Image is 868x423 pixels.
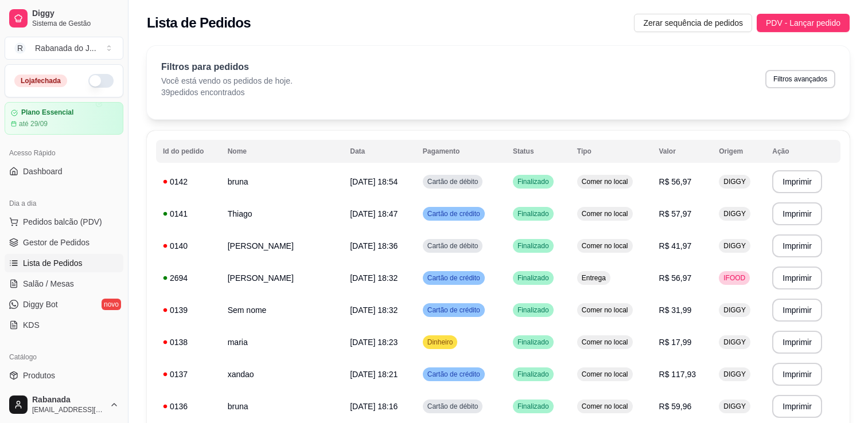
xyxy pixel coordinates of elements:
[425,273,482,283] span: Cartão de crédito
[425,241,481,250] span: Cartão de débito
[659,338,692,347] span: R$ 17,99
[721,402,748,411] span: DIGGY
[221,262,344,294] td: [PERSON_NAME]
[350,338,398,347] span: [DATE] 18:23
[659,273,692,283] span: R$ 56,97
[425,177,481,186] span: Cartão de débito
[23,257,83,269] span: Lista de Pedidos
[721,241,748,250] span: DIGGY
[5,194,123,213] div: Dia a dia
[515,338,551,347] span: Finalizado
[5,254,123,272] a: Lista de Pedidos
[772,267,822,289] button: Imprimir
[579,273,608,283] span: Entrega
[350,370,398,379] span: [DATE] 18:21
[772,363,822,386] button: Imprimir
[350,402,398,411] span: [DATE] 18:16
[425,305,482,315] span: Cartão de crédito
[221,198,344,230] td: Thiago
[21,108,73,117] article: Plano Essencial
[5,37,123,60] button: Select a team
[515,177,551,186] span: Finalizado
[5,275,123,293] a: Salão / Mesas
[343,140,416,163] th: Data
[570,140,652,163] th: Tipo
[23,278,74,289] span: Salão / Mesas
[721,338,748,347] span: DIGGY
[772,395,822,418] button: Imprimir
[515,241,551,250] span: Finalizado
[712,140,765,163] th: Origem
[5,348,123,366] div: Catálogo
[5,213,123,231] button: Pedidos balcão (PDV)
[5,162,123,181] a: Dashboard
[163,272,214,284] div: 2694
[163,208,214,220] div: 0141
[163,304,214,316] div: 0139
[14,42,26,54] span: R
[32,19,119,28] span: Sistema de Gestão
[721,209,748,218] span: DIGGY
[772,331,822,354] button: Imprimir
[221,358,344,390] td: xandao
[5,144,123,162] div: Acesso Rápido
[350,273,398,283] span: [DATE] 18:32
[659,177,692,186] span: R$ 56,97
[221,230,344,262] td: [PERSON_NAME]
[757,14,850,32] button: PDV - Lançar pedido
[32,395,105,405] span: Rabanada
[425,370,482,379] span: Cartão de crédito
[425,338,456,347] span: Dinheiro
[350,209,398,218] span: [DATE] 18:47
[652,140,713,163] th: Valor
[147,14,251,32] h2: Lista de Pedidos
[416,140,506,163] th: Pagamento
[23,319,40,331] span: KDS
[221,294,344,326] td: Sem nome
[156,140,221,163] th: Id do pedido
[772,202,822,225] button: Imprimir
[766,17,840,29] span: PDV - Lançar pedido
[579,402,630,411] span: Comer no local
[23,216,102,228] span: Pedidos balcão (PDV)
[163,176,214,187] div: 0142
[5,391,123,418] button: Rabanada[EMAIL_ADDRESS][DOMAIN_NAME]
[23,299,58,310] span: Diggy Bot
[425,209,482,218] span: Cartão de crédito
[221,326,344,358] td: maria
[659,241,692,250] span: R$ 41,97
[579,177,630,186] span: Comer no local
[5,5,123,32] a: DiggySistema de Gestão
[772,299,822,322] button: Imprimir
[32,9,119,19] span: Diggy
[506,140,570,163] th: Status
[350,305,398,315] span: [DATE] 18:32
[221,390,344,422] td: bruna
[221,140,344,163] th: Nome
[659,402,692,411] span: R$ 59,96
[721,370,748,379] span: DIGGY
[5,366,123,385] a: Produtos
[515,273,551,283] span: Finalizado
[579,370,630,379] span: Comer no local
[515,402,551,411] span: Finalizado
[765,70,835,88] button: Filtros avançados
[425,402,481,411] span: Cartão de débito
[659,305,692,315] span: R$ 31,99
[221,166,344,198] td: bruna
[579,241,630,250] span: Comer no local
[350,241,398,250] span: [DATE] 18:36
[659,370,696,379] span: R$ 117,93
[721,305,748,315] span: DIGGY
[14,75,67,87] div: Loja fechada
[5,102,123,135] a: Plano Essencialaté 29/09
[23,237,89,248] span: Gestor de Pedidos
[721,273,748,283] span: IFOOD
[643,17,743,29] span: Zerar sequência de pedidos
[721,177,748,186] span: DIGGY
[163,369,214,380] div: 0137
[163,401,214,412] div: 0136
[23,370,55,381] span: Produtos
[23,166,63,177] span: Dashboard
[88,74,114,88] button: Alterar Status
